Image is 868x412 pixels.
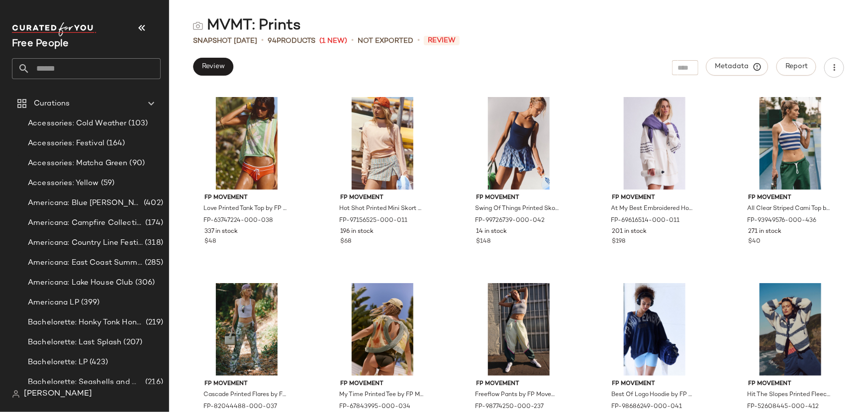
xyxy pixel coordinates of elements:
img: 98774250_237_a [469,283,569,376]
span: 337 in stock [204,227,238,236]
span: (306) [133,277,155,289]
span: FP Movement [477,194,561,203]
span: (318) [143,237,163,249]
span: • [417,35,420,47]
span: FP-97156525-000-011 [339,216,407,225]
span: FP-93949576-000-436 [747,216,816,225]
div: MVMT: Prints [193,16,301,36]
span: (219) [144,317,163,328]
span: Freeflow Pants by FP Movement at Free People in [GEOGRAPHIC_DATA], Size: M [476,391,560,400]
span: (423) [88,357,108,368]
span: Current Company Name [12,39,69,49]
img: 97156525_011_a [332,97,433,190]
span: Cascade Printed Flares by FP Movement at Free People in [GEOGRAPHIC_DATA], Size: L [203,391,288,400]
span: FP-98774250-000-237 [476,403,544,412]
span: (402) [142,198,163,209]
span: Americana: East Coast Summer [28,257,143,269]
span: FP-67843995-000-034 [339,403,410,412]
span: (90) [128,158,145,169]
span: FP Movement [340,380,425,389]
span: FP-52608445-000-412 [747,403,819,412]
span: Love Printed Tank Top by FP Movement at Free People in [GEOGRAPHIC_DATA], Size: S [203,205,288,213]
span: FP Movement [204,194,289,203]
span: (103) [127,118,148,129]
span: FP Movement [204,380,289,389]
span: $48 [204,237,216,246]
span: Review [424,36,460,45]
span: FP-99726739-000-042 [476,216,545,225]
img: cfy_white_logo.C9jOOHJF.svg [12,22,96,36]
span: Curations [34,98,70,109]
span: (164) [104,138,125,149]
span: FP Movement [748,380,833,389]
span: Not Exported [358,36,413,46]
span: FP Movement [748,194,833,203]
span: (59) [99,178,115,189]
span: 94 [268,37,277,45]
img: svg%3e [12,390,20,398]
img: 82044488_037_a [196,283,297,376]
span: Report [785,63,808,71]
span: • [351,35,354,47]
img: 98686249_041_e [604,283,705,376]
span: $68 [340,237,351,246]
img: 69616514_011_a [604,97,705,190]
span: Accessories: Festival [28,138,104,149]
span: Metadata [715,62,760,71]
img: 99726739_042_a [469,97,569,190]
span: FP-63747224-000-038 [203,216,273,225]
span: FP Movement [612,380,697,389]
div: Products [268,36,315,46]
span: Americana: Campfire Collective [28,217,143,229]
span: FP-98686249-000-041 [611,403,682,412]
span: 271 in stock [748,227,781,236]
span: Accessories: Yellow [28,178,99,189]
img: 52608445_412_a [740,283,841,376]
span: $148 [477,237,491,246]
span: Hot Shot Printed Mini Skort by FP Movement at Free People in Blue, Size: L [339,205,424,213]
span: My Time Printed Tee by FP Movement at Free People in [GEOGRAPHIC_DATA], Size: XL [339,391,424,400]
span: Review [201,63,225,71]
span: Bachelorette: Last Splash [28,337,122,348]
span: (207) [122,337,143,348]
img: 67843995_034_b [332,283,433,376]
span: Bachelorette: LP [28,357,88,368]
span: FP-69616514-000-011 [611,216,680,225]
span: Americana LP [28,297,79,309]
span: (285) [143,257,163,269]
button: Report [776,58,816,76]
span: Americana: Blue [PERSON_NAME] Baby [28,198,142,209]
span: (399) [79,297,100,309]
img: svg%3e [193,21,203,31]
span: Americana: Country Line Festival [28,237,143,249]
span: (216) [143,377,163,388]
button: Review [193,58,233,76]
span: Accessories: Cold Weather [28,118,127,129]
span: Best Of Logo Hoodie by FP Movement at Free People in Blue, Size: L [611,391,696,400]
span: 196 in stock [340,227,374,236]
span: FP-82044488-000-037 [203,403,277,412]
span: Snapshot [DATE] [193,36,257,46]
span: • [261,35,264,47]
span: [PERSON_NAME] [24,388,92,400]
span: Bachelorette: Seashells and Wedding Bells [28,377,143,388]
span: (1 New) [319,36,347,46]
span: Swing Of Things Printed Skortsie by FP Movement at Free People in Blue, Size: S [476,205,560,213]
span: $198 [612,237,626,246]
img: 93949576_436_a [740,97,841,190]
span: Accessories: Matcha Green [28,158,128,169]
span: FP Movement [612,194,697,203]
span: (174) [143,217,163,229]
span: Hit The Slopes Printed Fleece Jacket by FP Movement at Free People in Blue, Size: XL [747,391,832,400]
span: At My Best Embroidered Hoodie by FP Movement at Free People in White, Size: M [611,205,696,213]
span: 14 in stock [477,227,507,236]
span: All Clear Striped Cami Top by FP Movement at Free People in Blue, Size: M/L [747,205,832,213]
span: $40 [748,237,761,246]
img: 63747224_038_d [196,97,297,190]
span: FP Movement [340,194,425,203]
span: 201 in stock [612,227,647,236]
button: Metadata [706,58,769,76]
span: FP Movement [477,380,561,389]
span: Americana: Lake House Club [28,277,133,289]
span: Bachelorette: Honky Tonk Honey [28,317,144,328]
